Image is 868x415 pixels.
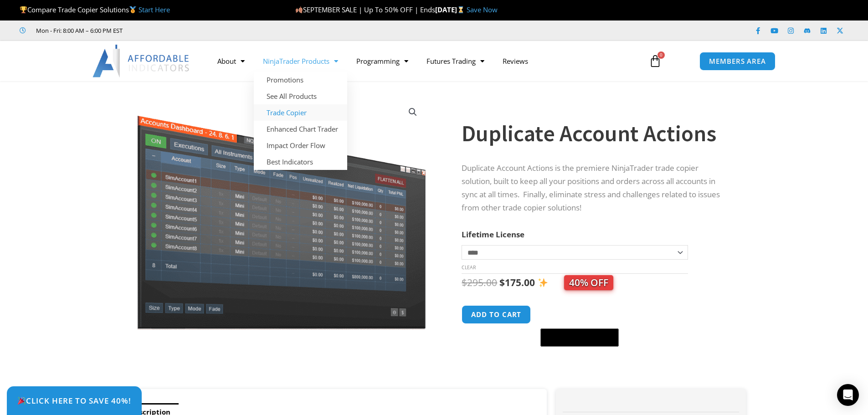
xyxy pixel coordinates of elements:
a: See All Products [254,88,347,104]
iframe: Secure express checkout frame [539,304,621,326]
a: Trade Copier [254,104,347,121]
img: 🎉 [18,397,26,405]
h1: Duplicate Account Actions [462,118,728,149]
button: Buy with GPay [540,328,619,347]
button: Add to cart [462,305,531,324]
span: Click Here to save 40%! [17,397,131,405]
bdi: 175.00 [499,276,535,289]
img: 🏆 [20,6,27,13]
span: SEPTEMBER SALE | Up To 50% OFF | Ends [295,5,435,14]
bdi: 295.00 [462,276,497,289]
a: View full-screen image gallery [405,104,421,120]
a: Clear options [462,264,476,271]
span: MEMBERS AREA [709,58,766,65]
span: Mon - Fri: 8:00 AM – 6:00 PM EST [34,25,123,36]
a: 0 [635,48,675,74]
a: NinjaTrader Products [254,51,347,72]
p: Duplicate Account Actions is the premiere NinjaTrader trade copier solution, built to keep all yo... [462,162,728,215]
span: 40% OFF [564,275,613,290]
iframe: Customer reviews powered by Trustpilot [135,26,272,35]
span: Compare Trade Copier Solutions [20,5,170,14]
a: About [208,51,254,72]
img: 🥇 [129,6,136,13]
span: $ [499,276,505,289]
img: ⌛ [457,6,464,13]
a: Futures Trading [417,51,493,72]
img: ✨ [538,278,548,287]
img: 🍂 [296,6,303,13]
div: Open Intercom Messenger [837,384,859,406]
label: Lifetime License [462,229,524,240]
a: Best Indicators [254,154,347,170]
strong: [DATE] [435,5,467,14]
a: Programming [347,51,417,72]
span: $ [462,276,467,289]
a: MEMBERS AREA [699,52,776,71]
ul: NinjaTrader Products [254,72,347,170]
a: Enhanced Chart Trader [254,121,347,137]
img: LogoAI | Affordable Indicators – NinjaTrader [92,45,190,77]
a: Reviews [493,51,537,72]
nav: Menu [208,51,638,72]
a: Start Here [139,5,170,14]
a: Promotions [254,72,347,88]
span: 0 [657,51,665,59]
iframe: PayPal Message 1 [462,352,728,360]
a: Impact Order Flow [254,137,347,154]
a: Save Now [467,5,498,14]
a: 🎉Click Here to save 40%! [7,386,142,415]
